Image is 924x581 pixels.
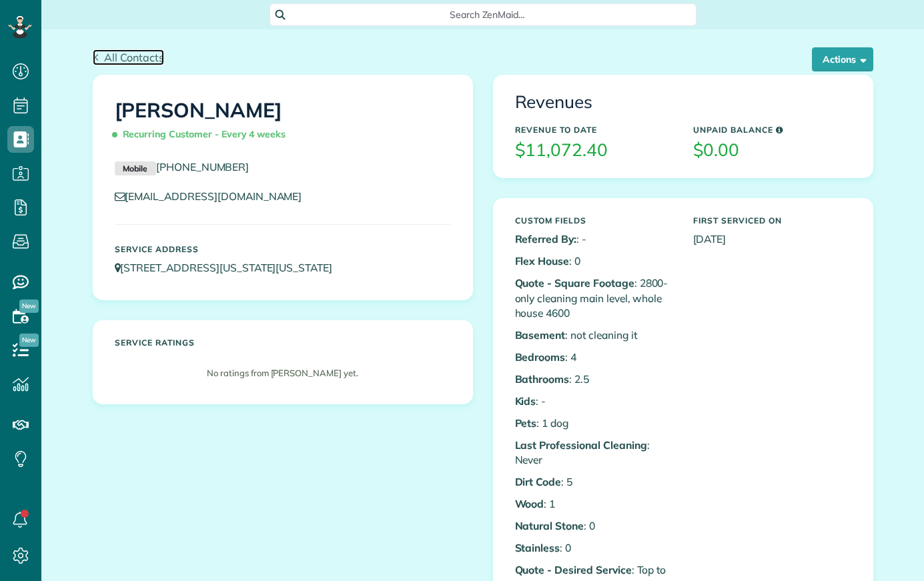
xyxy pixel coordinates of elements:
p: No ratings from [PERSON_NAME] yet. [121,367,444,380]
span: All Contacts [104,51,164,64]
h5: Custom Fields [515,216,673,225]
b: Bathrooms [515,372,570,386]
p: : 5 [515,474,673,490]
b: Quote - Desired Service [515,563,632,576]
h1: [PERSON_NAME] [115,99,451,146]
b: Kids [515,394,536,408]
span: Recurring Customer - Every 4 weeks [115,123,292,146]
p: : not cleaning it [515,328,673,343]
p: : - [515,231,673,247]
p: : - [515,394,673,409]
small: Mobile [115,161,156,176]
p: : 2800-only cleaning main level, whole house 4600 [515,275,673,322]
p: : 0 [515,518,673,534]
h3: $11,072.40 [515,141,673,160]
button: Actions [812,47,873,71]
b: Referred By: [515,232,577,245]
b: Stainless [515,541,560,554]
a: [STREET_ADDRESS][US_STATE][US_STATE] [115,261,346,274]
b: Basement [515,328,566,342]
p: : 0 [515,253,673,269]
p: [DATE] [693,231,851,247]
h5: Revenue to Date [515,125,673,134]
span: New [19,300,39,313]
h3: Revenues [515,93,851,112]
p: : 4 [515,350,673,365]
b: Bedrooms [515,350,566,364]
b: Last Professional Cleaning [515,438,647,452]
b: Pets [515,416,537,430]
h5: Unpaid Balance [693,125,851,134]
a: [EMAIL_ADDRESS][DOMAIN_NAME] [115,189,315,203]
b: Wood [515,497,544,510]
p: : 2.5 [515,372,673,387]
h5: Service Address [115,245,451,253]
p: : 1 dog [515,416,673,431]
b: Quote - Square Footage [515,276,634,289]
b: Flex House [515,254,570,267]
a: Mobile[PHONE_NUMBER] [115,160,250,173]
span: New [19,334,39,347]
a: All Contacts [93,49,165,65]
h5: Service ratings [115,338,451,347]
p: : 0 [515,540,673,556]
p: : 1 [515,496,673,512]
b: Natural Stone [515,519,584,532]
p: : Never [515,438,673,468]
h3: $0.00 [693,141,851,160]
h5: First Serviced On [693,216,851,225]
b: Dirt Code [515,475,562,488]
